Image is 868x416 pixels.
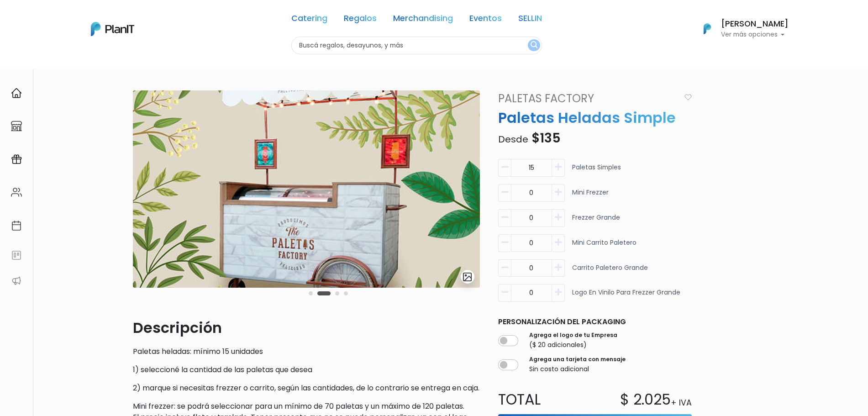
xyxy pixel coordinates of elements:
[309,291,313,295] button: Carousel Page 1
[572,238,637,256] p: Mini carrito paletero
[572,288,680,305] p: Logo en vinilo para frezzer grande
[469,15,502,26] a: Eventos
[11,250,22,261] img: feedback-78b5a0c8f98aac82b08bfc38622c3050aee476f2c9584af64705fc4e61158814.svg
[344,291,348,295] button: Carousel Page 4
[572,213,620,231] p: Frezzer grande
[518,15,542,26] a: SELLIN
[721,20,789,28] h6: [PERSON_NAME]
[47,9,132,26] div: ¿Necesitás ayuda?
[344,15,377,26] a: Regalos
[531,41,537,50] img: search_button-432b6d5273f82d61273b3651a40e1bd1b912527efae98b1b7a1b2c0702e16a8d.svg
[493,90,680,107] a: Paletas Factory
[291,15,327,26] a: Catering
[721,32,789,38] p: Ver más opciones
[493,389,595,411] p: Total
[11,88,22,99] img: home-e721727adea9d79c4d83392d1f703f7f8bce08238fde08b1acbfd93340b81755.svg
[11,275,22,286] img: partners-52edf745621dab592f3b2c58e3bca9d71375a7ef29c3b500c9f145b62cc070d4.svg
[498,133,528,146] span: Desde
[133,383,480,394] p: 2) marque si necesitas frezzer o carrito, según las cantidades, de lo contrario se entrega en caja.
[529,340,617,350] p: ($ 20 adicionales)
[133,317,480,339] p: Descripción
[572,188,609,205] p: Mini frezzer
[291,37,542,54] input: Buscá regalos, desayunos, y más
[684,94,692,100] img: heart_icon
[493,107,697,129] p: Paletas Heladas Simple
[306,288,350,299] div: Carousel Pagination
[11,220,22,231] img: calendar-87d922413cdce8b2cf7b7f5f62616a5cf9e4887200fb71536465627b3292af00.svg
[620,389,671,411] p: $ 2.025
[133,346,480,357] p: Paletas heladas: mínimo 15 unidades
[572,163,621,180] p: Paletas simples
[529,331,617,339] label: Agrega el logo de tu Empresa
[133,90,480,288] img: carrito.jpg
[133,364,480,375] p: 1) seleccioné la cantidad de las paletas que desea
[393,15,453,26] a: Merchandising
[335,291,339,295] button: Carousel Page 3
[91,22,134,36] img: PlanIt Logo
[317,291,331,295] button: Carousel Page 2 (Current Slide)
[692,17,789,41] button: PlanIt Logo [PERSON_NAME] Ver más opciones
[11,187,22,198] img: people-662611757002400ad9ed0e3c099ab2801c6687ba6c219adb57efc949bc21e19d.svg
[697,19,717,39] img: PlanIt Logo
[529,355,626,363] label: Agrega una tarjeta con mensaje
[11,154,22,165] img: campaigns-02234683943229c281be62815700db0a1741e53638e28bf9629b52c665b00959.svg
[531,129,561,147] span: $135
[671,397,692,409] p: + IVA
[462,272,473,282] img: gallery-light
[11,121,22,132] img: marketplace-4ceaa7011d94191e9ded77b95e3339b90024bf715f7c57f8cf31f2d8c509eaba.svg
[529,364,626,374] p: Sin costo adicional
[572,263,648,281] p: Carrito paletero grande
[498,316,692,327] p: Personalización del packaging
